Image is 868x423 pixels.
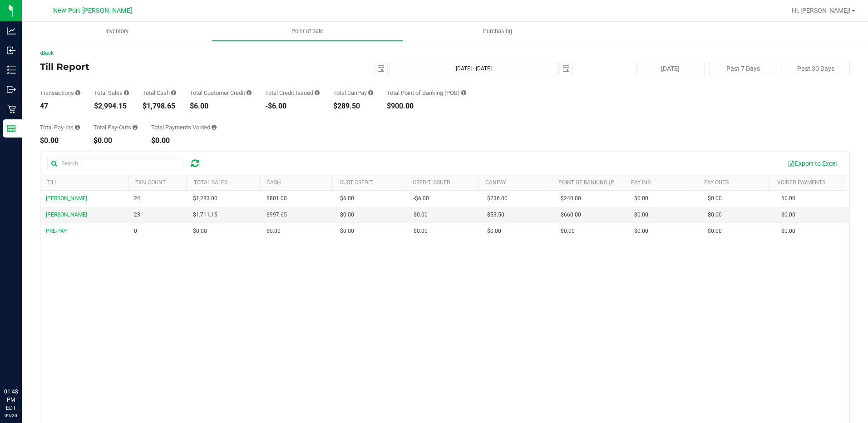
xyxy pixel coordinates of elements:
a: Point of Sale [212,22,402,41]
span: $0.00 [781,227,795,236]
span: $0.00 [634,227,648,236]
div: Total Pay-Ins [40,124,80,130]
div: Total Payments Voided [151,124,217,130]
h4: Till Report [40,62,310,72]
span: $6.00 [340,194,354,203]
div: Total Sales [94,90,129,96]
p: 01:48 PM EDT [4,388,18,412]
inline-svg: Analytics [7,26,16,35]
i: Sum of all cash pay-outs removed from tills within the date range. [133,124,138,130]
span: select [560,62,572,75]
inline-svg: Inventory [7,65,16,74]
span: $0.00 [414,211,428,219]
span: $0.00 [634,211,648,219]
span: $0.00 [266,227,281,236]
span: $0.00 [487,227,501,236]
a: Back [40,50,54,56]
a: Purchasing [403,22,593,41]
button: Past 30 Days [782,62,850,75]
a: Credit Issued [413,179,450,186]
div: Transactions [40,90,80,96]
span: $0.00 [414,227,428,236]
span: Hi, [PERSON_NAME]! [792,7,851,14]
span: $0.00 [708,227,722,236]
button: [DATE] [636,62,705,75]
span: PRE-PAY [46,228,67,234]
inline-svg: Reports [7,124,16,133]
span: $997.65 [266,211,287,219]
span: select [375,62,387,75]
span: $801.00 [266,194,287,203]
div: Total Cash [143,90,176,96]
a: Point of Banking (POB) [558,179,623,186]
a: Pay Outs [704,179,729,186]
i: Sum of all successful, non-voided payment transaction amounts using account credit as the payment... [247,90,252,96]
span: $0.00 [781,211,795,219]
a: Till [47,179,57,186]
span: Inventory [93,27,141,35]
div: $2,994.15 [94,103,129,110]
span: 24 [134,194,140,203]
a: Inventory [22,22,212,41]
span: $0.00 [193,227,207,236]
i: Sum of all successful, non-voided payment transaction amounts (excluding tips and transaction fee... [124,90,129,96]
div: $1,798.65 [143,103,176,110]
span: $0.00 [634,194,648,203]
div: $900.00 [387,103,466,110]
span: [PERSON_NAME] [46,211,87,218]
i: Sum of all successful refund transaction amounts from purchase returns resulting in account credi... [315,90,320,96]
span: $0.00 [340,227,354,236]
button: Past 7 Days [709,62,777,75]
i: Sum of all cash pay-ins added to tills within the date range. [75,124,80,130]
span: $236.00 [487,194,508,203]
inline-svg: Retail [7,104,16,113]
span: $1,711.15 [193,211,217,219]
span: 23 [134,211,140,219]
inline-svg: Outbound [7,85,16,94]
a: Pay Ins [631,179,651,186]
p: 09/20 [4,412,18,419]
div: Total Point of Banking (POB) [387,90,466,96]
div: Total Credit Issued [265,90,320,96]
a: CanPay [485,179,506,186]
span: $660.00 [561,211,581,219]
span: -$6.00 [414,194,429,203]
a: Cust Credit [340,179,373,186]
a: TXN Count [135,179,166,186]
span: [PERSON_NAME] [46,195,87,202]
span: $53.50 [487,211,504,219]
div: 47 [40,103,80,110]
span: $0.00 [708,194,722,203]
iframe: Resource center [9,350,36,378]
span: $0.00 [340,211,354,219]
span: $240.00 [561,194,581,203]
span: New Port [PERSON_NAME] [53,7,132,15]
div: $6.00 [190,103,252,110]
i: Sum of all successful, non-voided cash payment transaction amounts (excluding tips and transactio... [171,90,176,96]
span: $0.00 [781,194,795,203]
i: Count of all successful payment transactions, possibly including voids, refunds, and cash-back fr... [75,90,80,96]
span: Purchasing [471,27,524,35]
div: $0.00 [94,137,138,144]
span: $1,283.00 [193,194,217,203]
span: $0.00 [561,227,575,236]
div: Total Pay-Outs [94,124,138,130]
div: -$6.00 [265,103,320,110]
span: Point of Sale [279,27,335,35]
div: $0.00 [40,137,80,144]
div: $0.00 [151,137,217,144]
inline-svg: Inbound [7,46,16,55]
a: Voided Payments [777,179,825,186]
a: Total Sales [194,179,227,186]
button: Export to Excel [782,156,843,171]
span: 0 [134,227,137,236]
span: $0.00 [708,211,722,219]
input: Search... [47,157,183,170]
i: Sum of all voided payment transaction amounts (excluding tips and transaction fees) within the da... [212,124,217,130]
div: $289.50 [333,103,373,110]
a: Cash [266,179,281,186]
i: Sum of all successful, non-voided payment transaction amounts using CanPay (as well as manual Can... [368,90,373,96]
i: Sum of the successful, non-voided point-of-banking payment transaction amounts, both via payment ... [461,90,466,96]
div: Total CanPay [333,90,373,96]
div: Total Customer Credit [190,90,252,96]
